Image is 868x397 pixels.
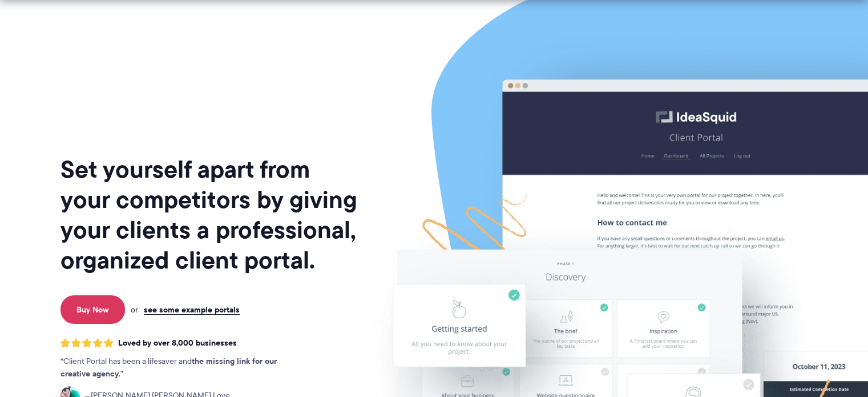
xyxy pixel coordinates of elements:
strong: the missing link for our creative agency [60,355,277,380]
a: see some example portals [144,304,240,315]
h1: Set yourself apart from your competitors by giving your clients a professional, organized client ... [60,154,360,275]
span: Loved by over 8,000 businesses [118,338,237,348]
a: Buy Now [60,295,125,324]
p: Client Portal has been a lifesaver and . [60,355,300,380]
span: or [131,304,138,315]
